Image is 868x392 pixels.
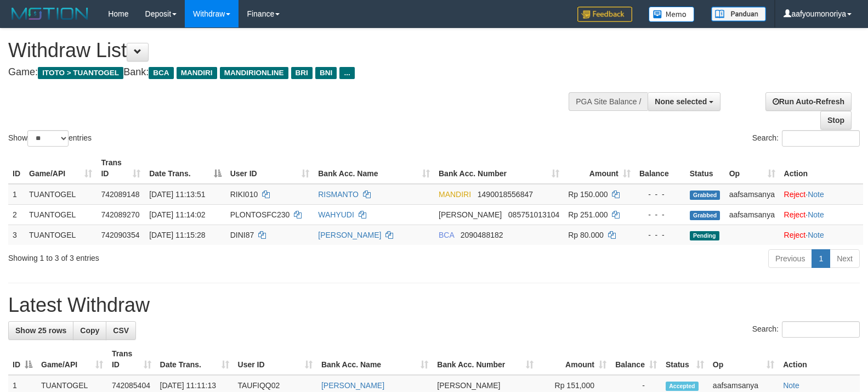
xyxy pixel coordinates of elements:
span: Copy 2090488182 to clipboard [461,231,503,239]
th: Bank Acc. Number: activate to sort column ascending [433,344,538,375]
label: Search: [752,321,860,338]
th: Amount: activate to sort column ascending [564,153,635,184]
span: MANDIRI [177,67,217,79]
label: Show entries [8,130,92,147]
th: Balance: activate to sort column ascending [611,344,661,375]
h1: Withdraw List [8,40,568,61]
a: Note [808,231,824,239]
span: RIKI010 [230,190,258,199]
img: MOTION_logo.png [8,5,92,22]
th: ID [8,153,25,184]
a: Show 25 rows [8,321,73,340]
a: Previous [768,249,812,268]
div: - - - [639,229,681,240]
span: ... [339,67,354,79]
th: Trans ID: activate to sort column ascending [107,344,156,375]
th: Date Trans.: activate to sort column descending [145,153,226,184]
span: 742090354 [101,231,139,239]
th: Trans ID: activate to sort column ascending [97,153,145,184]
th: Op: activate to sort column ascending [725,153,780,184]
span: [DATE] 11:13:51 [149,190,205,199]
span: Rp 251.000 [568,210,608,219]
input: Search: [782,321,860,338]
a: Reject [784,190,806,199]
label: Search: [752,130,860,147]
a: Run Auto-Refresh [765,92,852,111]
span: None selected [655,97,707,106]
div: - - - [639,209,681,220]
span: 742089270 [101,210,139,219]
th: Bank Acc. Name: activate to sort column ascending [317,344,433,375]
a: [PERSON_NAME] [318,231,381,239]
td: TUANTOGEL [25,225,97,245]
th: ID: activate to sort column descending [8,344,37,375]
a: Note [783,381,799,390]
span: MANDIRI [439,190,471,199]
span: BRI [291,67,313,79]
a: Note [808,210,824,219]
th: User ID: activate to sort column ascending [226,153,314,184]
span: CSV [113,326,129,335]
a: RISMANTO [318,190,359,199]
span: Copy 1490018556847 to clipboard [478,190,533,199]
input: Search: [782,130,860,147]
span: 742089148 [101,190,139,199]
span: Rp 150.000 [568,190,608,199]
span: Accepted [666,382,699,391]
span: PLONTOSFC230 [230,210,290,219]
th: Action [780,153,863,184]
a: Next [830,249,860,268]
td: 1 [8,184,25,205]
span: [PERSON_NAME] [439,210,502,219]
div: PGA Site Balance / [569,92,648,111]
a: [PERSON_NAME] [321,381,384,390]
a: Note [808,190,824,199]
th: User ID: activate to sort column ascending [234,344,317,375]
span: Grabbed [690,191,721,200]
span: [DATE] 11:15:28 [149,231,205,239]
span: BCA [439,231,454,239]
td: · [780,225,863,245]
td: TUANTOGEL [25,204,97,225]
button: None selected [648,92,721,111]
span: BCA [149,67,173,79]
a: Reject [784,210,806,219]
h1: Latest Withdraw [8,294,860,316]
select: Showentries [27,130,69,147]
span: Copy [80,326,99,335]
span: BNI [315,67,337,79]
img: panduan.png [711,7,766,21]
span: Copy 085751013104 to clipboard [508,210,559,219]
a: Stop [820,111,852,130]
td: aafsamsanya [725,204,780,225]
th: Op: activate to sort column ascending [708,344,779,375]
span: Grabbed [690,211,721,220]
th: Game/API: activate to sort column ascending [25,153,97,184]
a: CSV [106,321,136,340]
img: Button%20Memo.svg [649,7,695,22]
th: Action [779,344,860,375]
img: Feedback.jpg [577,7,632,22]
span: DINI87 [230,231,254,239]
td: 2 [8,204,25,225]
th: Amount: activate to sort column ascending [538,344,611,375]
td: 3 [8,225,25,245]
th: Balance [635,153,685,184]
span: ITOTO > TUANTOGEL [38,67,123,79]
th: Game/API: activate to sort column ascending [37,344,107,375]
a: 1 [812,249,830,268]
a: Reject [784,231,806,239]
th: Date Trans.: activate to sort column ascending [156,344,234,375]
th: Bank Acc. Name: activate to sort column ascending [314,153,434,184]
span: Rp 80.000 [568,231,604,239]
th: Bank Acc. Number: activate to sort column ascending [434,153,564,184]
a: Copy [73,321,106,340]
th: Status [685,153,725,184]
a: WAHYUDI [318,210,354,219]
span: Show 25 rows [15,326,66,335]
div: - - - [639,189,681,200]
div: Showing 1 to 3 of 3 entries [8,248,354,264]
th: Status: activate to sort column ascending [661,344,708,375]
td: TUANTOGEL [25,184,97,205]
h4: Game: Bank: [8,67,568,78]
